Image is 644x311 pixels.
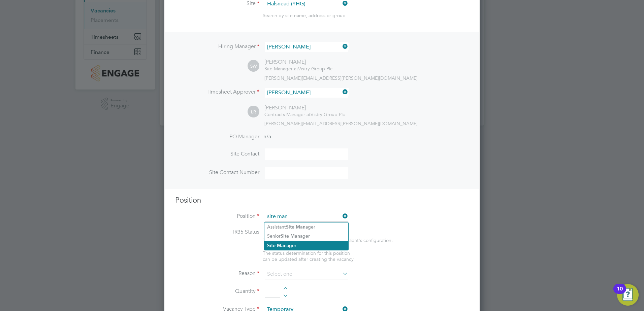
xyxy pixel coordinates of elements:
[263,12,346,19] span: Search by site name, address or group
[263,250,354,262] span: The status determination for this position can be updated after creating the vacancy
[263,133,271,140] span: n/a
[248,106,259,118] span: LR
[175,270,259,277] label: Reason
[265,42,348,52] input: Search for...
[175,288,259,295] label: Quantity
[265,212,348,222] input: Search for...
[264,120,418,127] span: [PERSON_NAME][EMAIL_ADDRESS][PERSON_NAME][DOMAIN_NAME]
[175,196,469,205] h3: Position
[264,241,348,250] li: ager
[281,233,289,239] b: Site
[617,289,623,298] div: 10
[265,269,348,279] input: Select one
[264,232,348,241] li: Senior ager
[617,284,639,306] button: Open Resource Center, 10 new notifications
[175,43,259,50] label: Hiring Manager
[264,75,418,81] span: [PERSON_NAME][EMAIL_ADDRESS][PERSON_NAME][DOMAIN_NAME]
[264,104,345,111] div: [PERSON_NAME]
[264,66,332,72] div: Vistry Group Plc
[264,66,298,72] span: Site Manager at
[290,233,300,239] b: Man
[264,59,332,66] div: [PERSON_NAME]
[175,229,259,236] label: IR35 Status
[296,224,305,230] b: Man
[175,169,259,176] label: Site Contact Number
[265,88,348,98] input: Search for...
[277,243,287,248] b: Man
[264,111,345,117] div: Vistry Group Plc
[263,236,393,243] div: This feature can be enabled under this client's configuration.
[264,222,348,232] li: Assistant ager
[175,150,259,158] label: Site Contact
[264,111,311,117] span: Contracts Manager at
[248,60,259,72] span: SW
[175,133,259,140] label: PO Manager
[263,229,318,235] span: Disabled for this client.
[175,89,259,96] label: Timesheet Approver
[267,243,276,248] b: Site
[175,213,259,220] label: Position
[286,224,294,230] b: Site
